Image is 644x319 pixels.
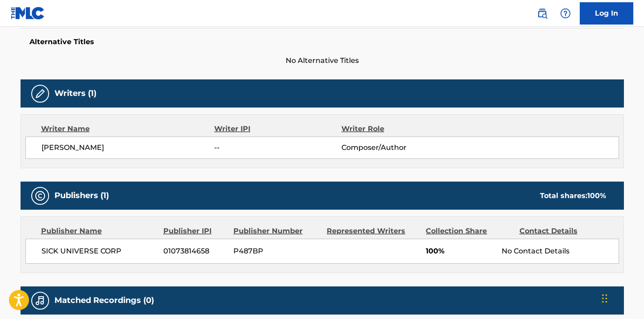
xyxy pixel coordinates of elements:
img: help [560,8,571,19]
span: -- [214,142,341,153]
span: 01073814658 [163,246,227,257]
span: SICK UNIVERSE CORP [42,246,157,257]
span: P487BP [233,246,320,257]
img: Matched Recordings [35,295,46,306]
div: Represented Writers [327,226,419,236]
div: No Contact Details [502,246,618,257]
a: Public Search [533,4,551,22]
div: Writer Role [341,124,457,134]
div: Publisher Name [41,226,157,236]
span: Composer/Author [341,142,457,153]
span: No Alternative Titles [21,55,624,66]
img: search [537,8,548,19]
span: 100 % [587,191,606,200]
span: [PERSON_NAME] [42,142,215,153]
img: MLC Logo [11,7,45,20]
a: Log In [580,2,633,25]
div: Contact Details [519,226,606,236]
div: Help [557,4,574,22]
iframe: Chat Widget [599,276,644,319]
span: 100% [426,246,495,257]
div: Writer IPI [214,124,341,134]
h5: Alternative Titles [29,37,615,46]
div: Publisher Number [233,226,320,236]
img: Publishers [35,191,46,201]
img: Writers [35,88,46,99]
h5: Publishers (1) [54,191,109,201]
h5: Writers (1) [54,88,96,99]
div: Total shares: [540,191,606,201]
div: Writer Name [41,124,215,134]
div: Drag [602,285,607,312]
div: Collection Share [426,226,512,236]
h5: Matched Recordings (0) [54,295,154,306]
div: Publisher IPI [163,226,227,236]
